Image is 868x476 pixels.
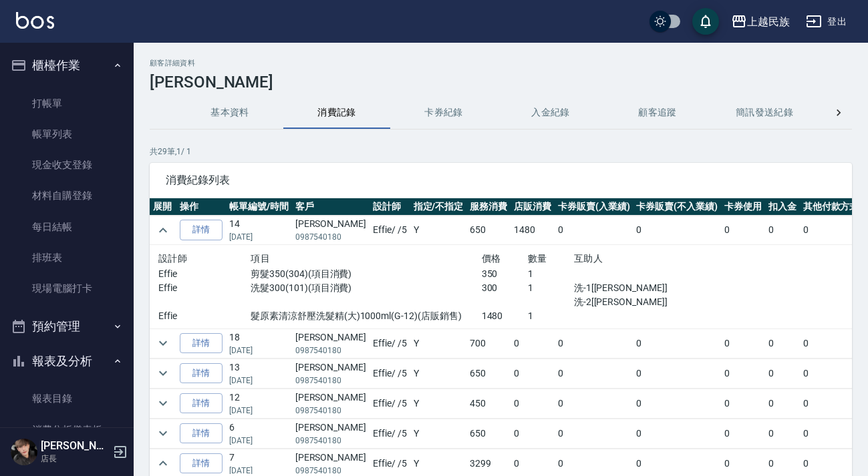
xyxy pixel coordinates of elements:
[528,267,574,281] p: 1
[800,198,863,216] th: 其他付款方式
[721,389,765,418] td: 0
[5,242,128,273] a: 排班表
[528,309,574,323] p: 1
[180,453,223,474] a: 詳情
[226,359,292,388] td: 13
[410,198,467,216] th: 指定/不指定
[229,375,289,387] p: [DATE]
[721,216,765,245] td: 0
[633,389,721,418] td: 0
[226,419,292,448] td: 6
[180,423,223,444] a: 詳情
[765,216,800,245] td: 0
[574,253,603,264] span: 互助人
[528,281,574,295] p: 1
[482,253,501,264] span: 價格
[410,389,467,418] td: Y
[153,333,173,353] button: expand row
[390,97,497,129] button: 卡券紀錄
[721,359,765,388] td: 0
[166,174,836,187] span: 消費紀錄列表
[229,405,289,417] p: [DATE]
[158,281,251,295] p: Effie
[800,389,863,418] td: 0
[555,419,633,448] td: 0
[511,359,555,388] td: 0
[466,419,511,448] td: 650
[5,212,128,242] a: 每日結帳
[604,97,711,129] button: 顧客追蹤
[41,453,109,465] p: 店長
[295,375,366,387] p: 0987540180
[180,363,223,384] a: 詳情
[801,9,852,34] button: 登出
[283,97,390,129] button: 消費記錄
[295,435,366,447] p: 0987540180
[5,273,128,304] a: 現場電腦打卡
[721,419,765,448] td: 0
[511,389,555,418] td: 0
[410,328,467,358] td: Y
[711,97,818,129] button: 簡訊發送紀錄
[574,295,712,309] p: 洗-2[[PERSON_NAME]]
[633,419,721,448] td: 0
[176,97,283,129] button: 基本資料
[511,216,555,245] td: 1480
[5,309,128,344] button: 預約管理
[726,8,795,35] button: 上越民族
[370,359,410,388] td: Effie / /5
[5,150,128,180] a: 現金收支登錄
[370,419,410,448] td: Effie / /5
[226,216,292,245] td: 14
[633,216,721,245] td: 0
[410,359,467,388] td: Y
[466,198,511,216] th: 服務消費
[482,267,528,281] p: 350
[555,359,633,388] td: 0
[721,328,765,358] td: 0
[800,216,863,245] td: 0
[292,328,370,358] td: [PERSON_NAME]
[633,198,721,216] th: 卡券販賣(不入業績)
[295,405,366,417] p: 0987540180
[5,48,128,83] button: 櫃檯作業
[633,328,721,358] td: 0
[574,281,712,295] p: 洗-1[[PERSON_NAME]]
[370,389,410,418] td: Effie / /5
[226,198,292,216] th: 帳單編號/時間
[370,216,410,245] td: Effie / /5
[692,8,719,35] button: save
[229,231,289,243] p: [DATE]
[153,393,173,413] button: expand row
[765,419,800,448] td: 0
[765,359,800,388] td: 0
[765,198,800,216] th: 扣入金
[410,216,467,245] td: Y
[466,359,511,388] td: 650
[180,333,223,354] a: 詳情
[765,328,800,358] td: 0
[292,216,370,245] td: [PERSON_NAME]
[180,220,223,240] a: 詳情
[482,281,528,295] p: 300
[765,389,800,418] td: 0
[5,88,128,119] a: 打帳單
[5,119,128,150] a: 帳單列表
[226,328,292,358] td: 18
[158,267,251,281] p: Effie
[251,309,481,323] p: 髮原素清涼舒壓洗髮精(大)1000ml(G-12)(店販銷售)
[555,328,633,358] td: 0
[555,198,633,216] th: 卡券販賣(入業績)
[150,146,852,158] p: 共 29 筆, 1 / 1
[747,13,790,30] div: 上越民族
[295,344,366,356] p: 0987540180
[176,198,226,216] th: 操作
[511,198,555,216] th: 店販消費
[410,419,467,448] td: Y
[229,435,289,447] p: [DATE]
[11,439,37,465] img: Person
[292,359,370,388] td: [PERSON_NAME]
[5,180,128,211] a: 材料自購登錄
[497,97,604,129] button: 入金紀錄
[466,216,511,245] td: 650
